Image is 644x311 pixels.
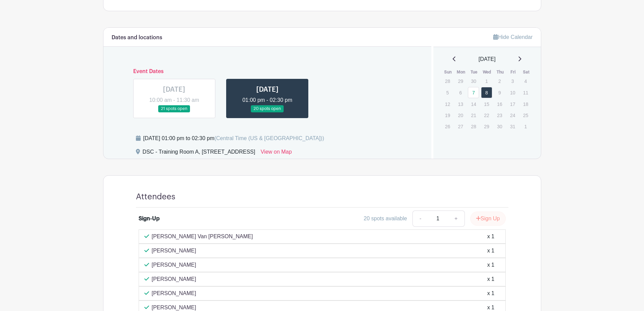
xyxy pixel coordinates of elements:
p: 30 [494,121,505,132]
p: 18 [520,99,531,109]
p: 29 [481,121,492,132]
p: 24 [507,110,518,120]
p: [PERSON_NAME] [152,261,196,269]
p: 12 [442,99,453,109]
p: 4 [520,76,531,86]
div: x 1 [487,247,494,255]
p: [PERSON_NAME] [152,275,196,283]
p: 28 [442,76,453,86]
h4: Attendees [136,192,175,202]
a: - [412,210,428,227]
p: 2 [494,76,505,86]
p: 1 [481,76,492,86]
span: [DATE] [479,55,496,63]
th: Tue [468,69,481,75]
th: Sat [520,69,533,75]
p: 13 [455,99,466,109]
button: Sign Up [470,212,506,226]
p: 22 [481,110,492,120]
p: 10 [507,87,518,98]
th: Thu [494,69,507,75]
p: 25 [520,110,531,120]
div: 20 spots available [364,215,407,223]
div: x 1 [487,232,494,241]
p: 14 [468,99,479,109]
p: 31 [507,121,518,132]
div: x 1 [487,275,494,283]
p: 23 [494,110,505,120]
div: x 1 [487,261,494,269]
p: [PERSON_NAME] [152,289,196,297]
p: 3 [507,76,518,86]
th: Fri [507,69,520,75]
th: Wed [481,69,494,75]
p: 5 [442,87,453,98]
a: 7 [468,87,479,98]
p: 29 [455,76,466,86]
p: 1 [520,121,531,132]
a: View on Map [261,148,292,159]
h6: Dates and locations [112,35,162,41]
div: [DATE] 01:00 pm to 02:30 pm [143,134,324,142]
div: DSC - Training Room A, [STREET_ADDRESS] [143,148,255,159]
p: 26 [442,121,453,132]
p: 16 [494,99,505,109]
p: 9 [494,87,505,98]
p: 28 [468,121,479,132]
p: [PERSON_NAME] Van [PERSON_NAME] [152,232,253,241]
th: Sun [442,69,455,75]
th: Mon [455,69,468,75]
p: 11 [520,87,531,98]
h6: Event Dates [128,68,407,75]
p: 17 [507,99,518,109]
p: 20 [455,110,466,120]
a: Hide Calendar [493,34,532,40]
span: (Central Time (US & [GEOGRAPHIC_DATA])) [214,135,324,141]
p: 6 [455,87,466,98]
p: 30 [468,76,479,86]
div: x 1 [487,289,494,297]
a: 8 [481,87,492,98]
p: [PERSON_NAME] [152,247,196,255]
p: 21 [468,110,479,120]
p: 19 [442,110,453,120]
p: 27 [455,121,466,132]
div: Sign-Up [139,215,160,223]
a: + [448,210,464,227]
p: 15 [481,99,492,109]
